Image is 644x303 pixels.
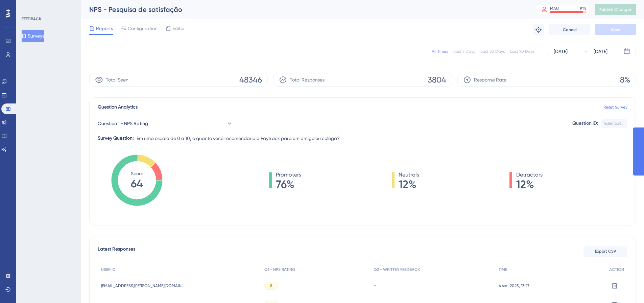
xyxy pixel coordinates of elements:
span: [EMAIL_ADDRESS][PERSON_NAME][DOMAIN_NAME] [101,283,186,288]
a: Reset Survey [603,104,627,110]
span: Question 1 - NPS Rating [98,119,148,127]
button: Save [595,24,636,35]
iframe: UserGuiding AI Assistant Launcher [616,276,636,297]
span: Neutrals [399,171,419,179]
span: Latest Responses [98,245,135,257]
span: 48346 [239,74,262,85]
button: Question 1 - NPS Rating [98,117,233,130]
div: [DATE] [554,47,568,55]
span: 12% [399,179,419,190]
span: TIME [499,267,507,272]
span: 8 [270,283,272,288]
div: Last 30 Days [480,49,505,54]
span: ACTION [609,267,624,272]
tspan: 64 [131,177,143,190]
span: Q1 - NPS RATING [264,267,295,272]
span: Q2 - WRITTEN FEEDBACK [374,267,420,272]
span: Publish Changes [599,7,632,12]
div: NPS - Pesquisa de satisfação [89,5,519,14]
div: Survey Question: [98,134,134,142]
div: FEEDBACK [22,16,41,22]
div: 91 % [580,6,587,11]
button: Surveys [22,30,44,42]
span: Em uma escala de 0 a 10, o quanto você recomendaria a Paytrack para um amigo ou colega? [137,134,340,142]
span: Response Rate [474,76,506,84]
span: Editor [172,24,185,32]
span: 76% [276,179,301,190]
span: USER ID [101,267,116,272]
div: - [374,282,492,289]
span: Export CSV [595,249,616,254]
span: 3804 [428,74,446,85]
span: Promoters [276,171,301,179]
span: Total Seen [106,76,128,84]
span: Reports [96,24,113,32]
span: Question Analytics [98,103,138,111]
div: [DATE] [594,47,607,55]
div: 4d6413d6... [604,121,624,126]
span: Save [611,27,620,32]
button: Cancel [549,24,590,35]
button: Export CSV [583,246,627,257]
span: Total Responses [290,76,325,84]
div: MAU [550,6,559,11]
span: 4 set. 2025, 13:27 [499,283,529,288]
span: 12% [516,179,543,190]
div: All Times [432,49,448,54]
span: Detractors [516,171,543,179]
span: 8% [620,74,630,85]
tspan: Score [131,171,143,176]
button: Publish Changes [595,4,636,15]
div: Question ID: [572,119,598,128]
div: Last 90 Days [510,49,534,54]
span: Configuration [128,24,158,32]
div: Last 7 Days [453,49,475,54]
span: Cancel [563,27,577,32]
